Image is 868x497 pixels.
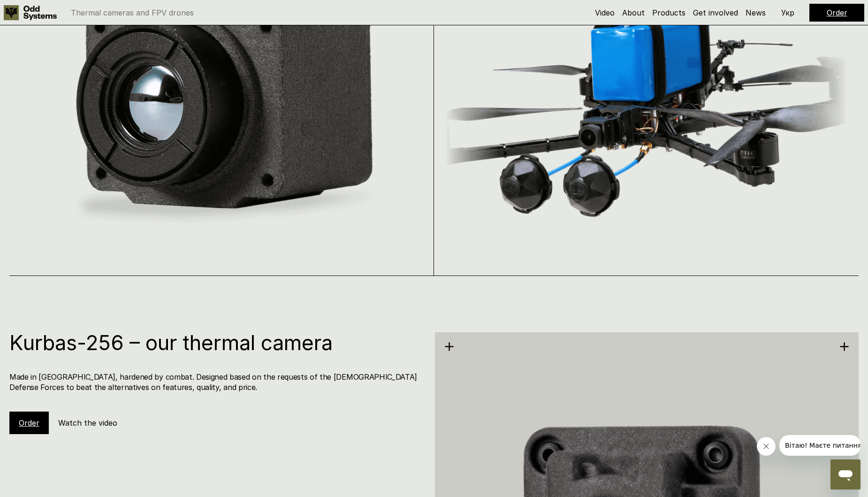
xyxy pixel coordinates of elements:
[693,8,738,17] a: Get involved
[652,8,685,17] a: Products
[9,372,424,393] h4: Made in [GEOGRAPHIC_DATA], hardened by combat. Designed based on the requests of the [DEMOGRAPHIC...
[779,435,860,456] iframe: Message from company
[9,332,424,353] h1: Kurbas-256 – our thermal camera
[595,8,615,17] a: Video
[58,418,117,428] h5: Watch the video
[19,418,39,428] a: Order
[827,8,847,17] a: Order
[6,7,86,14] span: Вітаю! Маєте питання?
[757,437,776,456] iframe: Close message
[830,459,860,489] iframe: Button to launch messaging window
[622,8,645,17] a: About
[781,9,794,16] p: Укр
[71,9,194,16] p: Thermal cameras and FPV drones
[746,8,766,17] a: News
